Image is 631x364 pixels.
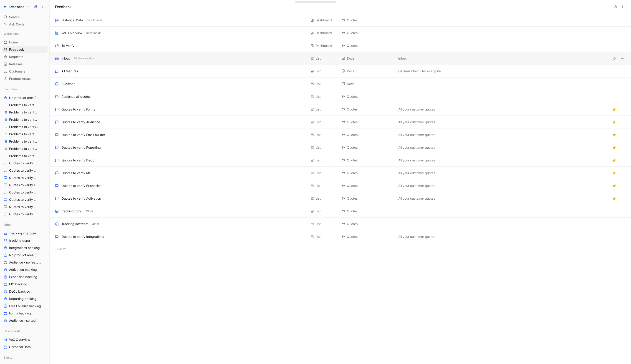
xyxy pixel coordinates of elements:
[50,78,631,90] div: AudienceList DocsView actions
[9,267,37,272] span: Activation backlog
[397,56,408,61] button: Inbox
[4,31,19,36] span: Workspace
[341,208,394,214] div: Quotes
[398,132,435,138] span: All your customer quotes
[9,103,39,107] span: Problems to verify Activation
[50,218,631,230] div: Tracking intercomOtherList QuotesView actions
[50,154,631,167] div: Quotes to verify DeCoList QuotesAll your customer quotesView actions
[2,39,48,46] a: Home
[50,128,631,141] div: Quotes to verify Email builderList QuotesAll your customer quotesView actions
[341,81,394,87] div: Docs
[50,39,631,52] div: To VerifyDashboard QuotesView actions
[2,344,48,350] a: Historical Data
[73,56,95,60] button: Add to a section
[50,167,631,179] div: Quotes to verify MOList QuotesAll your customer quotesView actions
[9,146,37,151] span: Problems to verify MO
[2,61,48,68] a: Releases
[9,337,30,342] span: VoC Overview
[2,244,48,251] a: Integrations backlog
[91,222,100,226] button: Other
[341,132,394,138] div: Quotes
[2,53,48,60] a: Requests
[398,183,435,188] span: All your customer quotes
[9,176,37,180] span: Quotes to verify DeCo
[341,30,394,36] div: Quotes
[9,14,20,20] span: Search
[341,56,394,61] div: Docs
[2,328,48,334] div: Dashboards
[50,14,631,27] div: Historical DataDashboardsDashboard QuotesView actions
[2,182,48,188] a: Quotes to verify Email builder
[2,328,48,350] div: DashboardsVoC OverviewHistorical Data
[397,107,436,112] button: All your customer quotes
[9,190,38,195] span: Quotes to verify Expansion
[9,246,40,250] span: Integrations backlog
[50,205,631,218] div: tracking gongOtherList QuotesView actions
[9,253,39,257] span: No product area (Unknowns)
[2,30,48,37] div: Workspace
[50,141,631,154] div: Quotes to verify ReportingList QuotesAll your customer quotesView actions
[2,310,48,317] a: Forms backlog
[397,145,436,150] button: All your customer quotes
[2,68,48,75] a: Customers
[2,354,48,361] div: Sanity
[315,56,321,61] div: List
[341,158,394,163] div: Quotes
[398,196,435,201] span: All your customer quotes
[9,311,31,316] span: Forms backlog
[61,196,101,201] div: Quotes to verify Activation
[61,221,88,227] div: Tracking intercom
[9,117,38,122] span: Problems to verify DeCo
[50,90,631,103] div: Audience all quotesList QuotesView actions
[9,125,39,129] span: Problems to verify Email Builder
[4,355,12,360] span: Sanity
[2,274,48,280] a: Expansion backlog
[2,116,48,123] a: Problems to verify DeCo
[50,27,631,39] div: VoC OverviewDashboardsDashboard QuotesView actions
[341,170,394,176] div: Quotes
[4,329,20,333] span: Dashboards
[55,4,72,10] h1: Feedback
[2,46,48,53] a: Feedback
[2,167,48,174] a: Quotes to verify Audience
[9,212,38,216] span: Quotes to verify Reporting
[9,197,37,202] span: Quotes to verify Forms
[85,31,102,35] button: Dashboards
[2,221,48,324] div: OtherTracking intercomtracking gongIntegrations backlogNo product area (Unknowns)Audience - no fe...
[9,161,38,166] span: Quotes to verify Activation
[315,18,332,23] div: Dashboard
[397,68,442,74] button: General inbox - for everyone
[398,234,435,239] span: All your customer quotes
[9,231,36,236] span: Tracking intercom
[2,266,48,273] a: Activation backlog
[2,196,48,203] a: Quotes to verify Forms
[341,43,394,48] div: Quotes
[9,5,25,9] h1: Omnisend
[92,222,99,226] span: Other
[50,179,631,192] div: Quotes to verify ExpansionList QuotesAll your customer quotesView actions
[86,31,101,35] span: Dashboards
[398,158,435,163] span: All your customer quotes
[397,132,436,138] button: All your customer quotes
[9,55,23,59] span: Requests
[50,116,631,128] div: Quotes to verify AudienceList QuotesAll your customer quotesView actions
[9,289,30,294] span: DeCo backlog
[61,234,104,239] div: Quotes to verify Integrations
[9,345,31,349] span: Historical Data
[397,234,436,239] button: All your customer quotes
[341,119,394,125] div: Quotes
[2,94,48,101] a: No product area (Unknowns)
[50,230,631,243] div: Quotes to verify IntegrationsList QuotesAll your customer quotesView actions
[315,43,332,48] div: Dashboard
[61,94,91,99] div: Audience all quotes
[9,22,24,27] span: Ask Cycle
[50,52,631,65] div: InboxAdd to a sectionList DocsInboxView actions
[9,62,23,66] span: Releases
[61,56,70,61] div: Inbox
[9,168,38,173] span: Quotes to verify Audience
[341,68,394,74] div: Docs
[398,56,407,61] span: Inbox
[2,174,48,181] a: Quotes to verify DeCo
[341,107,394,112] div: Quotes
[9,282,27,286] span: MO backlog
